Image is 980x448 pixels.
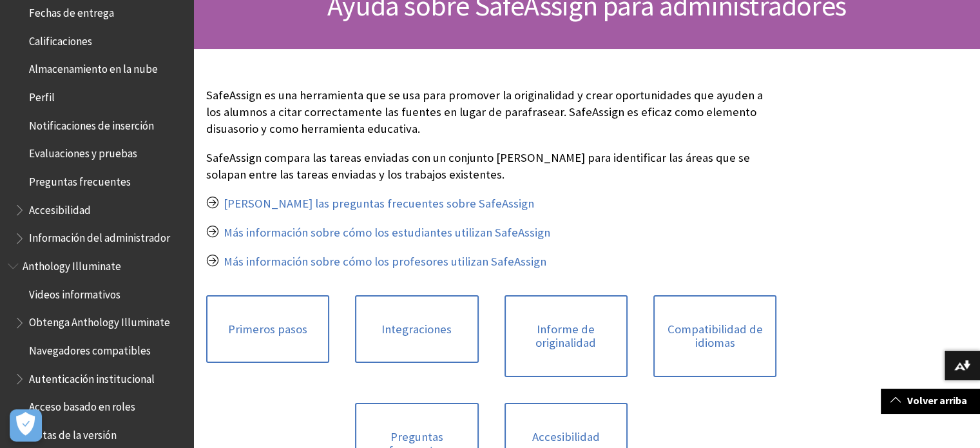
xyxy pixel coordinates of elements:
[29,368,155,385] span: Autenticación institucional
[29,396,135,414] span: Acceso basado en roles
[29,199,91,217] span: Accesibilidad
[206,150,776,183] p: SafeAssign compara las tareas enviadas con un conjunto [PERSON_NAME] para identificar las áreas q...
[206,87,776,138] p: SafeAssign es una herramienta que se usa para promover la originalidad y crear oportunidades que ...
[224,196,534,211] a: [PERSON_NAME] las preguntas frecuentes sobre SafeAssign
[29,424,117,442] span: Notas de la versión
[355,295,478,364] a: Integraciones
[29,228,170,245] span: Información del administrador
[29,59,158,76] span: Almacenamiento en la nube
[10,409,42,442] button: Abrir preferencias
[29,284,120,301] span: Videos informativos
[29,312,170,329] span: Obtenga Anthology Illuminate
[206,295,329,364] a: Primeros pasos
[653,295,776,377] a: Compatibilidad de idiomas
[504,295,628,377] a: Informe de originalidad
[881,389,980,413] a: Volver arriba
[29,115,154,132] span: Notificaciones de inserción
[29,143,137,161] span: Evaluaciones y pruebas
[224,254,546,269] a: Más información sobre cómo los profesores utilizan SafeAssign
[23,255,121,273] span: Anthology Illuminate
[224,225,550,240] a: Más información sobre cómo los estudiantes utilizan SafeAssign
[29,2,114,19] span: Fechas de entrega
[29,86,55,104] span: Perfil
[29,171,131,188] span: Preguntas frecuentes
[29,340,151,357] span: Navegadores compatibles
[29,30,92,48] span: Calificaciones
